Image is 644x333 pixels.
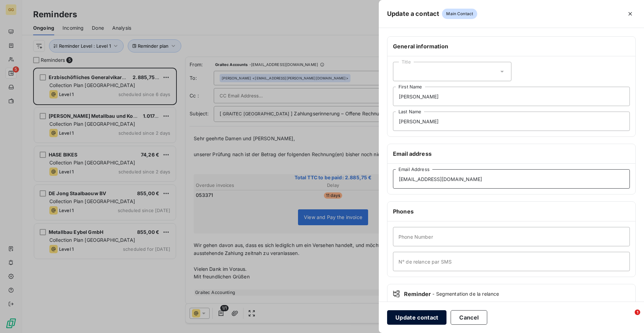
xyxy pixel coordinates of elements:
[393,150,630,158] h6: Email address
[621,310,637,326] iframe: Intercom live chat
[432,291,499,297] span: - Segmentation de la relance
[387,310,446,325] button: Update contact
[442,9,477,19] span: Main Contact
[451,310,487,325] button: Cancel
[393,207,630,216] h6: Phones
[393,42,630,50] h6: General information
[393,169,630,189] input: placeholder
[635,310,640,315] span: 1
[393,227,630,246] input: placeholder
[393,290,630,298] div: Reminder
[393,112,630,131] input: placeholder
[387,9,439,19] h5: Update a contact
[393,87,630,106] input: placeholder
[393,252,630,271] input: placeholder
